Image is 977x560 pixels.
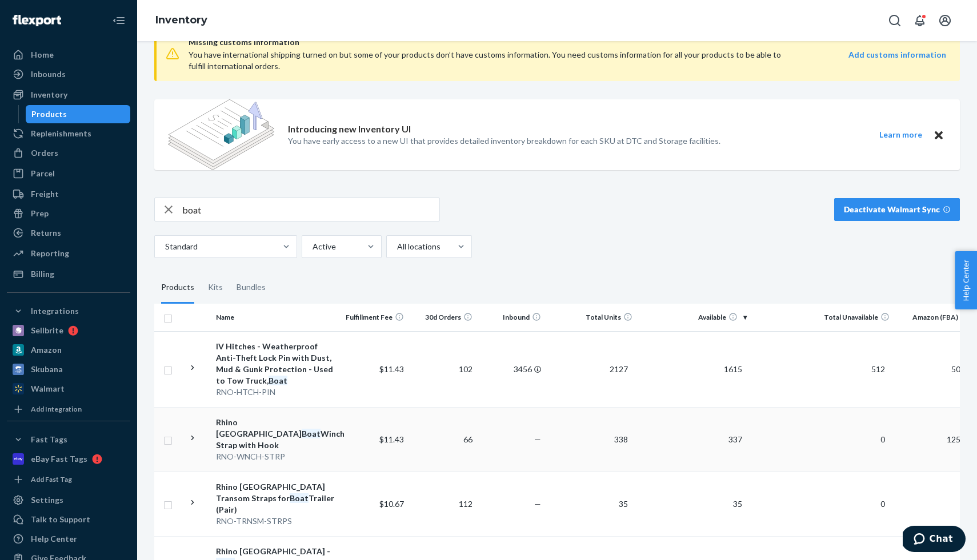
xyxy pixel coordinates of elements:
p: You have early access to a new UI that provides detailed inventory breakdown for each SKU at DTC ... [288,135,720,147]
span: 338 [610,434,632,444]
p: Introducing new Inventory UI [288,123,411,136]
span: $11.43 [379,434,404,444]
img: Flexport logo [13,15,61,26]
div: Replenishments [31,128,91,139]
div: Sellbrite [31,325,63,336]
button: Learn more [872,128,929,142]
a: Add customs information [848,49,946,72]
th: Total Units [546,304,637,331]
span: $10.67 [379,499,404,509]
a: Inventory [7,86,130,104]
button: Talk to Support [7,510,130,529]
em: Boat [302,429,321,438]
button: Close Navigation [107,9,130,32]
td: 12516 [894,407,974,472]
div: Orders [31,147,58,159]
button: Open notifications [908,9,931,32]
img: new-reports-banner-icon.82668bd98b6a51aee86340f2a7b77ae3.png [168,99,274,170]
span: 2127 [605,364,632,374]
div: eBay Fast Tags [31,453,87,465]
td: 112 [409,472,477,536]
em: Boat [269,376,287,385]
a: Add Integration [7,402,130,416]
th: Fulfillment Fee [340,304,409,331]
a: Sellbrite [7,321,130,340]
a: Add Fast Tag [7,473,130,486]
a: eBay Fast Tags [7,450,130,468]
div: IV Hitches - Weatherproof Anti-Theft Lock Pin with Dust, Mud & Gunk Protection - Used to Tow Truck, [216,341,335,386]
th: Inbound [477,304,546,331]
div: Rhino [GEOGRAPHIC_DATA] Transom Straps for Trailer (Pair) [216,481,335,515]
div: Talk to Support [31,514,90,525]
a: Amazon [7,341,130,359]
ol: breadcrumbs [146,4,217,37]
div: Reporting [31,248,69,259]
a: Home [7,46,130,64]
div: Returns [31,227,61,239]
span: $11.43 [379,364,404,374]
th: Name [211,304,340,331]
span: 0 [876,434,890,444]
div: Skubana [31,364,63,375]
a: Prep [7,204,130,223]
span: 35 [614,499,632,509]
a: Products [26,105,131,123]
div: Prep [31,208,49,219]
div: Bundles [237,272,266,304]
div: Help Center [31,533,77,545]
td: 5024 [894,331,974,407]
div: Add Fast Tag [31,474,72,484]
span: 512 [867,364,890,374]
div: Fast Tags [31,434,67,445]
div: Parcel [31,168,55,179]
a: Help Center [7,530,130,548]
a: Replenishments [7,124,130,143]
div: You have international shipping turned on but some of your products don’t have customs informatio... [189,49,795,72]
th: Available [637,304,751,331]
div: Freight [31,188,59,200]
th: Total Unavailable [751,304,894,331]
a: Inbounds [7,65,130,83]
div: Products [161,272,194,304]
div: RNO-WNCH-STRP [216,451,335,462]
a: Skubana [7,360,130,378]
div: Home [31,49,54,61]
div: Settings [31,494,63,506]
input: Search inventory by name or sku [182,198,439,221]
th: Amazon (FBA) [894,304,974,331]
iframe: Opens a widget where you can chat to one of our agents [903,526,966,554]
input: Standard [164,241,165,252]
div: Inventory [31,89,67,100]
div: RNO-TRNSM-STRPS [216,515,335,527]
button: Close [931,128,946,142]
div: RNO-HTCH-PIN [216,386,335,398]
span: 0 [876,499,890,509]
button: Help Center [955,251,977,309]
span: 35 [728,499,747,509]
div: Walmart [31,383,65,394]
div: Add Integration [31,404,82,414]
button: Open account menu [934,9,956,32]
div: Kits [208,272,223,304]
a: Freight [7,185,130,203]
input: Active [311,241,313,252]
em: Boat [290,493,309,503]
div: Products [31,108,67,120]
div: Inbounds [31,69,66,80]
div: Billing [31,268,54,280]
td: 102 [409,331,477,407]
a: Returns [7,224,130,242]
span: 1615 [719,364,747,374]
a: Settings [7,491,130,509]
button: Fast Tags [7,430,130,449]
span: — [534,434,541,444]
a: Reporting [7,244,130,263]
span: 337 [724,434,747,444]
button: Deactivate Walmart Sync [834,198,960,221]
td: 66 [409,407,477,472]
a: Orders [7,144,130,162]
th: 30d Orders [409,304,477,331]
div: Amazon [31,344,62,356]
a: Inventory [155,14,207,26]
